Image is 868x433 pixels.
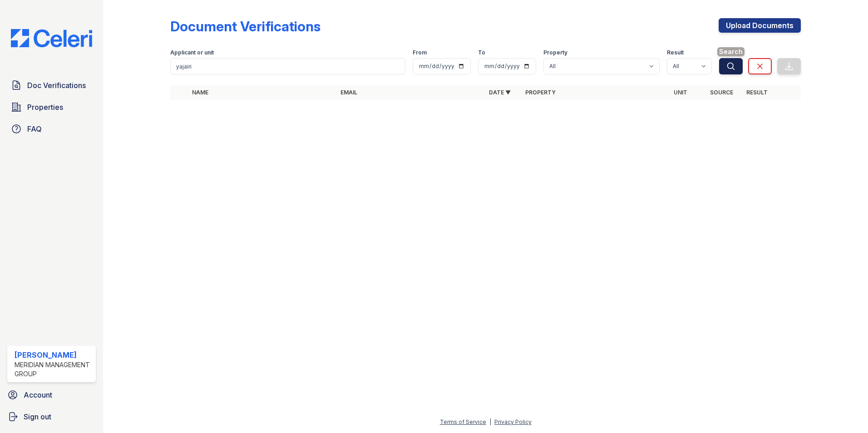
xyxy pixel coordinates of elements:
[4,29,99,47] img: CE_Logo_Blue-a8612792a0a2168367f1c8372b55b34899dd931a85d93a1a3d3e32e68fde9ad4.png
[489,89,511,96] a: Date ▼
[24,411,51,422] span: Sign out
[15,349,92,360] div: [PERSON_NAME]
[170,58,405,74] input: Search by name, email, or unit number
[170,18,321,34] div: Document Verifications
[170,49,214,56] label: Applicant or unit
[543,49,567,56] label: Property
[674,89,687,96] a: Unit
[27,123,42,134] span: FAQ
[27,102,63,113] span: Properties
[494,418,532,425] a: Privacy Policy
[440,418,486,425] a: Terms of Service
[719,58,743,74] button: Search
[4,408,99,426] a: Sign out
[717,47,745,56] span: Search
[413,49,427,56] label: From
[478,49,485,56] label: To
[667,49,684,56] label: Result
[525,89,556,96] a: Property
[4,386,99,404] a: Account
[719,18,801,33] a: Upload Documents
[7,98,96,116] a: Properties
[192,89,208,96] a: Name
[489,418,491,425] div: |
[746,89,768,96] a: Result
[7,76,96,94] a: Doc Verifications
[7,120,96,138] a: FAQ
[710,89,733,96] a: Source
[24,389,52,400] span: Account
[340,89,357,96] a: Email
[15,360,92,379] div: Meridian Management Group
[27,80,86,91] span: Doc Verifications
